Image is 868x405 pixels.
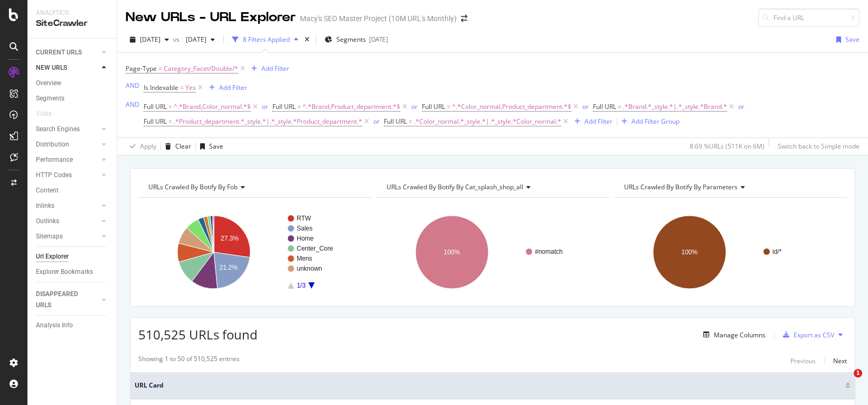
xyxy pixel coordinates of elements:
[126,64,157,73] span: Page-Type
[135,381,843,390] span: URL Card
[175,142,191,151] div: Clear
[297,102,301,111] span: =
[373,117,380,126] div: or
[303,34,312,45] div: times
[36,170,72,181] div: HTTP Codes
[36,78,61,89] div: Overview
[261,64,289,73] div: Add Filter
[126,8,296,26] div: New URLs - URL Explorer
[422,102,445,111] span: Full URL
[220,264,238,271] text: 21.2%
[297,255,312,262] text: Mens
[790,354,816,367] button: Previous
[205,81,247,94] button: Add Filter
[369,35,388,44] div: [DATE]
[794,330,834,339] div: Export as CSV
[36,139,99,150] a: Distribution
[158,64,162,73] span: =
[144,117,167,126] span: Full URL
[36,17,108,30] div: SiteCrawler
[593,102,616,111] span: Full URL
[376,206,607,298] svg: A chart.
[297,225,313,232] text: Sales
[36,185,59,196] div: Content
[36,124,99,135] a: Search Engines
[631,117,680,126] div: Add Filter Group
[36,108,52,119] div: Visits
[36,289,89,311] div: DISAPPEARED URLS
[833,356,847,365] div: Next
[535,248,563,255] text: #nomatch
[682,248,698,256] text: 100%
[228,31,303,48] button: 8 Filters Applied
[452,99,571,114] span: ^.*Color_normal,Product_department.*$
[161,138,191,155] button: Clear
[36,251,109,262] a: Url Explorer
[303,99,400,114] span: ^.*Brand,Product_department.*$
[146,179,362,196] h4: URLs Crawled By Botify By fob
[36,216,59,227] div: Outlinks
[779,326,834,343] button: Export as CSV
[36,93,64,104] div: Segments
[247,62,289,75] button: Add Filter
[832,369,857,394] iframe: Intercom live chat
[773,138,860,155] button: Switch back to Simple mode
[36,170,99,181] a: HTTP Codes
[790,356,816,365] div: Previous
[624,182,738,191] span: URLs Crawled By Botify By parameters
[36,78,109,89] a: Overview
[622,179,837,196] h4: URLs Crawled By Botify By parameters
[185,80,196,95] span: Yes
[174,114,362,129] span: .*Product_department.*_style.*|.*_style.*Product_department.*
[168,102,172,111] span: =
[138,206,369,298] svg: A chart.
[182,31,219,48] button: [DATE]
[174,99,251,114] span: ^.*Brand,Color_normal.*$
[623,99,727,114] span: .*Brand.*_style.*|.*_style.*Brand.*
[36,216,99,227] a: Outlinks
[140,142,156,151] div: Apply
[126,99,139,109] button: AND
[447,102,450,111] span: =
[126,138,156,155] button: Apply
[138,326,258,343] span: 510,525 URLs found
[243,35,290,44] div: 8 Filters Applied
[36,139,69,150] div: Distribution
[262,102,268,112] button: or
[209,142,223,151] div: Save
[414,114,561,129] span: .*Color_normal.*_style.*|.*_style.*Color_normal.*
[126,31,173,48] button: [DATE]
[196,138,223,155] button: Save
[36,231,63,242] div: Sitemaps
[411,102,418,111] div: or
[386,182,523,191] span: URLs Crawled By Botify By cat_splash_shop_all
[714,330,766,339] div: Manage Columns
[36,185,109,196] a: Content
[320,31,392,48] button: Segments[DATE]
[221,235,239,242] text: 27.3%
[126,80,139,90] button: AND
[36,266,93,278] div: Explorer Bookmarks
[384,117,407,126] span: Full URL
[173,35,182,44] span: vs
[297,235,314,242] text: Home
[582,102,589,111] div: or
[36,200,99,211] a: Inlinks
[36,47,99,58] a: CURRENT URLS
[584,117,612,126] div: Add Filter
[180,83,184,92] span: =
[384,179,600,196] h4: URLs Crawled By Botify By cat_splash_shop_all
[219,83,247,92] div: Add Filter
[36,108,62,119] a: Visits
[36,154,73,165] div: Performance
[182,35,206,44] span: 2024 Apr. 3rd
[297,282,306,289] text: 1/3
[778,142,860,151] div: Switch back to Simple mode
[409,117,412,126] span: =
[36,320,109,331] a: Analysis Info
[126,81,139,90] div: AND
[36,200,54,211] div: Inlinks
[138,354,240,367] div: Showing 1 to 50 of 510,525 entries
[582,102,589,112] button: or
